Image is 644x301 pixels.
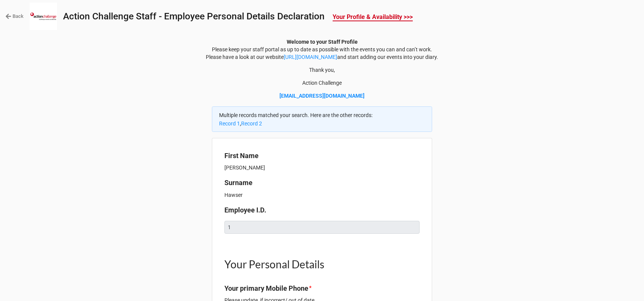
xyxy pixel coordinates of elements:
[224,191,420,199] p: Hawser
[287,39,358,45] strong: Welcome to your Staff Profile
[5,13,24,20] a: Back
[224,283,308,294] label: Your primary Mobile Phone
[30,3,57,30] img: user-attachments%2Flegacy%2Fextension-attachments%2Fz6zeQq9vsv%2FNew-AC-Logo-400x400.jpg
[6,66,638,74] p: Thank you,
[6,38,638,61] p: Please keep your staff portal as up to date as possible with the events you can and can’t work. P...
[212,106,432,132] div: ,
[219,112,373,118] span: Multiple records matched your search. Here are the other records:
[279,93,365,99] a: [EMAIL_ADDRESS][DOMAIN_NAME]
[63,12,325,21] div: Action Challenge Staff - Employee Personal Details Declaration
[224,179,253,187] b: Surname
[219,120,240,127] a: Record 1
[333,13,413,21] b: Your Profile & Availability >>>
[6,79,638,87] p: Action Challenge
[224,152,259,160] b: First Name
[224,164,420,171] p: [PERSON_NAME]
[330,10,415,24] a: Your Profile & Availability >>>
[284,54,337,60] a: [URL][DOMAIN_NAME]
[241,120,262,127] a: Record 2
[224,205,266,215] label: Employee I.D.
[224,257,420,271] h1: Your Personal Details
